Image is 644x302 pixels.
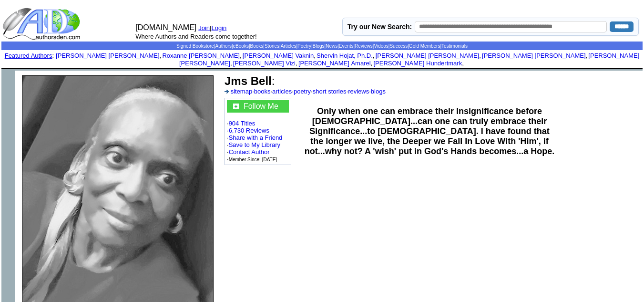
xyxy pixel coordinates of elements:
font: i [372,61,373,66]
a: Share with a Friend [229,134,283,141]
a: short stories [313,88,347,95]
a: 6,730 Reviews [229,127,269,134]
font: i [374,53,375,59]
a: Videos [374,43,388,49]
label: Try our New Search: [348,23,412,31]
a: blogs [371,88,386,95]
img: shim.gif [321,68,323,69]
a: [PERSON_NAME] [PERSON_NAME] [376,52,479,59]
font: [DOMAIN_NAME] [135,23,196,31]
a: Stories [265,43,279,49]
font: | [210,24,230,31]
a: articles [272,88,292,95]
font: i [464,61,465,66]
img: shim.gif [1,71,15,84]
a: Books [250,43,264,49]
a: 904 Titles [229,120,256,127]
a: Success [389,43,408,49]
a: [PERSON_NAME] Hundertmark [373,60,462,67]
a: Featured Authors [5,52,52,59]
font: Member Since: [DATE] [229,157,277,162]
a: [PERSON_NAME] [PERSON_NAME] [482,52,585,59]
font: i [242,53,243,59]
font: i [316,53,317,59]
a: Contact Author [229,148,270,156]
a: Roxanne [PERSON_NAME] [162,52,240,59]
font: i [481,53,482,59]
font: i [297,61,298,66]
a: reviews [348,88,369,95]
a: Authors [215,43,231,49]
a: [PERSON_NAME] [PERSON_NAME] [56,52,159,59]
a: Shervin Hojat, Ph.D. [317,52,373,59]
font: i [232,61,233,66]
a: books [254,88,271,95]
a: [PERSON_NAME] [PERSON_NAME] [179,52,639,67]
font: Where Authors and Readers come together! [135,33,256,40]
a: [PERSON_NAME] Vizi [233,60,296,67]
img: a_336699.gif [225,90,229,94]
a: eBooks [233,43,249,49]
a: Signed Bookstore [176,43,214,49]
a: Join [198,24,210,31]
font: : [225,74,275,87]
a: News [326,43,337,49]
a: [PERSON_NAME] Vaknin [243,52,314,59]
a: Testimonials [441,43,468,49]
img: gc.jpg [233,104,239,109]
font: · · · · · · [225,88,386,95]
img: shim.gif [321,69,323,71]
font: , , , , , , , , , , [56,52,639,67]
a: Login [212,24,227,31]
a: Articles [281,43,296,49]
a: Gold Members [409,43,440,49]
a: Follow Me [244,102,278,110]
a: Poetry [297,43,311,49]
img: logo_ad.gif [2,7,82,41]
a: Reviews [355,43,373,49]
a: [PERSON_NAME] Amarel [298,60,371,67]
a: Blogs [313,43,325,49]
font: i [587,53,588,59]
a: sitemap [231,88,253,95]
font: i [161,53,162,59]
a: Save to My Library [229,141,280,148]
span: | | | | | | | | | | | | | | [176,43,468,49]
b: Jms Bell [225,74,272,87]
font: : [5,52,54,59]
b: Only when one can embrace their Insignificance before [DEMOGRAPHIC_DATA]...can one can truly embr... [305,106,555,156]
font: · · · · · · [227,100,289,163]
a: poetry [294,88,311,95]
a: Events [339,43,354,49]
